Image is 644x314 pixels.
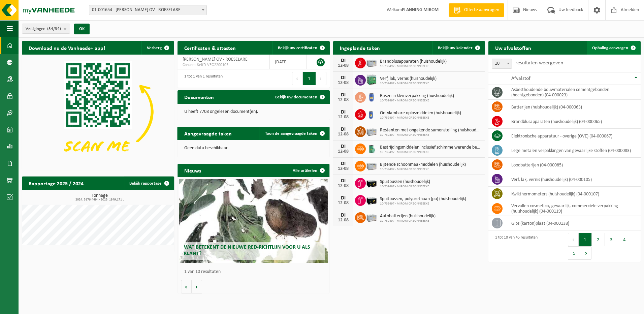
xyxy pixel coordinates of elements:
[366,211,377,223] img: PB-LB-0680-HPE-GY-11
[380,82,437,86] span: 10-739497 - MIROM CP ZONNEBEKE
[292,72,303,85] button: Previous
[336,195,350,201] div: DI
[366,125,377,137] img: PB-LB-0680-HPE-GY-11
[336,75,350,81] div: DI
[336,161,350,166] div: DI
[147,46,162,50] span: Verberg
[380,150,482,154] span: 10-739497 - MIROM CP ZONNEBEKE
[336,109,350,115] div: DI
[22,24,70,34] button: Vestigingen(34/34)
[74,24,90,34] button: OK
[89,5,206,15] span: 01-001654 - MIROM ROESELARE OV - ROESELARE
[47,27,61,31] count: (34/34)
[278,46,317,50] span: Bekijk uw certificaten
[183,57,248,62] span: [PERSON_NAME] OV - ROESELARE
[265,131,317,136] span: Toon de aangevraagde taken
[380,59,447,64] span: Brandblusapparaten (huishoudelijk)
[272,41,329,55] a: Bekijk uw certificaten
[618,233,631,246] button: 4
[336,81,350,85] div: 12-08
[336,132,350,137] div: 12-08
[380,162,466,167] span: Bijtende schoonmaakmiddelen (huishoudelijk)
[366,160,377,171] img: PB-LB-0680-HPE-GY-11
[178,127,238,140] h2: Aangevraagde taken
[260,127,329,140] a: Toon de aangevraagde taken
[579,233,592,246] button: 1
[492,232,538,260] div: 1 tot 10 van 45 resultaten
[568,246,581,260] button: 5
[506,201,641,216] td: vervallen cosmetica, gevaarlijk, commerciele verpakking (huishoudelijk) (04-000119)
[275,95,317,99] span: Bekijk uw documenten
[492,59,512,69] span: 10
[192,280,202,293] button: Volgende
[380,76,437,82] span: Verf, lak, vernis (huishoudelijk)
[336,127,350,132] div: DI
[336,213,350,218] div: DI
[181,71,223,86] div: 1 tot 1 van 1 resultaten
[178,164,208,177] h2: Nieuws
[587,41,640,55] a: Ophaling aanvragen
[184,146,323,151] p: Geen data beschikbaar.
[366,73,377,86] img: PB-HB-1400-HPE-GN-11
[506,129,641,143] td: elektronische apparatuur - overige (OVE) (04-000067)
[380,202,466,206] span: 10-739497 - MIROM CP ZONNEBEKE
[380,219,436,223] span: 10-739497 - MIROM CP ZONNEBEKE
[303,72,316,85] button: 1
[515,60,563,66] label: resultaten weergeven
[605,233,618,246] button: 3
[380,116,461,120] span: 10-739497 - MIROM CP ZONNEBEKE
[270,55,307,69] td: [DATE]
[488,41,538,54] h2: Uw afvalstoffen
[592,46,628,50] span: Ophaling aanvragen
[336,178,350,184] div: DI
[22,177,90,190] h2: Rapportage 2025 / 2024
[336,92,350,98] div: DI
[336,166,350,171] div: 12-08
[366,108,377,120] img: LP-OT-00060-HPE-21
[336,149,350,154] div: 12-08
[506,143,641,158] td: lege metalen verpakkingen van gevaarlijke stoffen (04-000083)
[25,193,174,201] h3: Tonnage
[568,233,579,246] button: Previous
[366,57,377,68] img: PB-LB-0680-HPE-GY-11
[380,93,454,99] span: Basen in kleinverpakking (huishoudelijk)
[184,245,310,256] span: Wat betekent de nieuwe RED-richtlijn voor u als klant?
[89,5,207,15] span: 01-001654 - MIROM ROESELARE OV - ROESELARE
[449,3,504,17] a: Offerte aanvragen
[336,63,350,68] div: 12-08
[183,62,264,68] span: Consent-SelfD-VEG2200105
[506,187,641,201] td: kwikthermometers (huishoudelijk) (04-000107)
[141,41,173,55] button: Verberg
[184,109,323,114] p: U heeft 7708 ongelezen document(en).
[181,280,192,293] button: Vorige
[380,196,466,202] span: Spuitbussen, polyurethaan (pu) (huishoudelijk)
[380,167,466,171] span: 10-739497 - MIROM CP ZONNEBEKE
[592,233,605,246] button: 2
[336,98,350,102] div: 12-08
[380,133,482,137] span: 10-739497 - MIROM CP ZONNEBEKE
[287,164,329,177] a: Alle artikelen
[380,99,454,103] span: 10-739497 - MIROM CP ZONNEBEKE
[366,91,377,102] img: PB-OT-0120-HPE-00-02
[26,24,61,34] span: Vestigingen
[178,41,243,54] h2: Certificaten & attesten
[380,64,447,68] span: 10-739497 - MIROM CP ZONNEBEKE
[178,90,221,103] h2: Documenten
[438,46,473,50] span: Bekijk uw kalender
[22,55,174,169] img: Download de VHEPlus App
[336,201,350,206] div: 12-08
[506,172,641,187] td: verf, lak, vernis (huishoudelijk) (04-000105)
[316,72,326,85] button: Next
[380,111,461,116] span: Ontvlambare oplosmiddelen (huishoudelijk)
[25,198,174,201] span: 2024: 3176,449 t - 2025: 1849,171 t
[492,59,512,68] span: 10
[432,41,484,55] a: Bekijk uw kalender
[270,90,329,104] a: Bekijk uw documenten
[380,128,482,133] span: Restanten met ongekende samenstelling (huishoudelijk)
[506,100,641,114] td: batterijen (huishoudelijk) (04-000063)
[506,216,641,230] td: gips (karton)plaat (04-000138)
[336,115,350,120] div: 12-08
[380,179,430,185] span: Spuitbussen (huishoudelijk)
[380,185,430,189] span: 10-739497 - MIROM CP ZONNEBEKE
[366,177,377,188] img: PB-LB-0680-HPE-BK-11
